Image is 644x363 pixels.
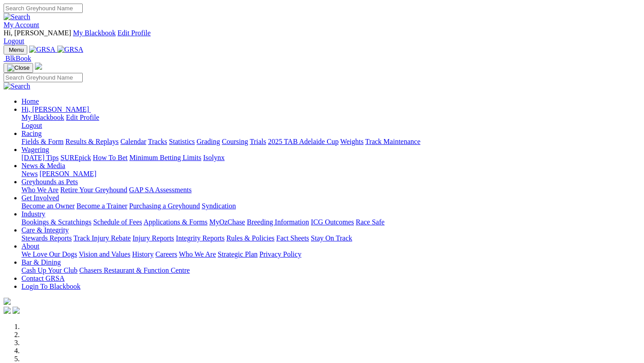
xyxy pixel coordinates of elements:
a: My Account [4,21,39,29]
img: logo-grsa-white.png [4,298,11,305]
a: News [21,170,38,177]
a: Retire Your Greyhound [60,186,127,194]
img: Close [7,64,30,72]
a: 2025 TAB Adelaide Cup [268,138,339,145]
span: BlkBook [5,55,31,62]
a: SUREpick [60,154,91,161]
a: Contact GRSA [21,274,64,282]
a: Logout [21,122,42,129]
a: Results & Replays [65,138,119,145]
a: Statistics [169,138,195,145]
a: Track Injury Rebate [73,234,131,242]
a: Track Maintenance [365,138,420,145]
a: Racing [21,130,42,137]
div: Greyhounds as Pets [21,186,640,194]
a: Become a Trainer [76,202,127,210]
div: Get Involved [21,202,640,210]
input: Search [4,73,83,82]
a: Care & Integrity [21,226,69,234]
input: Search [4,4,83,13]
div: Wagering [21,154,640,162]
a: Industry [21,210,45,218]
a: Integrity Reports [176,234,225,242]
a: Careers [155,250,177,258]
div: Industry [21,218,640,226]
div: Hi, [PERSON_NAME] [21,114,640,130]
a: Breeding Information [247,218,309,226]
img: GRSA [29,46,55,54]
a: Weights [340,138,364,145]
a: Tracks [148,138,167,145]
a: My Blackbook [73,29,116,37]
a: Rules & Policies [226,234,275,242]
a: Vision and Values [79,250,130,258]
a: [PERSON_NAME] [39,170,96,177]
div: Racing [21,138,640,146]
img: GRSA [57,46,84,54]
a: MyOzChase [209,218,245,226]
span: Hi, [PERSON_NAME] [21,106,89,113]
a: Wagering [21,146,49,153]
div: News & Media [21,170,640,178]
img: facebook.svg [4,307,11,314]
button: Toggle navigation [4,45,27,55]
a: Grading [197,138,220,145]
a: Edit Profile [66,114,99,121]
a: Trials [250,138,266,145]
div: About [21,250,640,258]
a: About [21,242,39,250]
a: Home [21,97,39,105]
a: Greyhounds as Pets [21,178,78,186]
a: Calendar [120,138,146,145]
a: Privacy Policy [259,250,301,258]
a: Coursing [222,138,248,145]
a: My Blackbook [21,114,64,121]
a: Applications & Forms [144,218,208,226]
a: Injury Reports [132,234,174,242]
img: twitter.svg [13,307,20,314]
a: Chasers Restaurant & Function Centre [79,266,190,274]
a: Logout [4,37,24,45]
a: History [132,250,153,258]
a: News & Media [21,162,65,169]
a: Schedule of Fees [93,218,142,226]
a: Fields & Form [21,138,64,145]
a: ICG Outcomes [311,218,354,226]
div: My Account [4,29,640,45]
span: Menu [9,46,24,53]
span: Hi, [PERSON_NAME] [4,29,71,37]
div: Care & Integrity [21,234,640,242]
a: Login To Blackbook [21,283,80,290]
a: Hi, [PERSON_NAME] [21,106,91,113]
a: Edit Profile [118,29,151,37]
a: Fact Sheets [276,234,309,242]
a: GAP SA Assessments [129,186,192,194]
button: Toggle navigation [4,63,33,73]
a: Cash Up Your Club [21,266,77,274]
img: logo-grsa-white.png [35,63,42,70]
img: Search [4,13,30,21]
a: BlkBook [4,55,31,62]
a: Race Safe [356,218,384,226]
div: Bar & Dining [21,266,640,274]
a: Syndication [202,202,236,210]
a: Who We Are [179,250,216,258]
a: Purchasing a Greyhound [129,202,200,210]
a: Bar & Dining [21,258,61,266]
a: We Love Our Dogs [21,250,77,258]
a: Get Involved [21,194,59,202]
a: How To Bet [93,154,128,161]
a: Strategic Plan [218,250,258,258]
a: Minimum Betting Limits [129,154,201,161]
img: Search [4,82,30,90]
a: Stay On Track [311,234,352,242]
a: Who We Are [21,186,59,194]
a: Isolynx [203,154,225,161]
a: Become an Owner [21,202,75,210]
a: [DATE] Tips [21,154,59,161]
a: Bookings & Scratchings [21,218,91,226]
a: Stewards Reports [21,234,72,242]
